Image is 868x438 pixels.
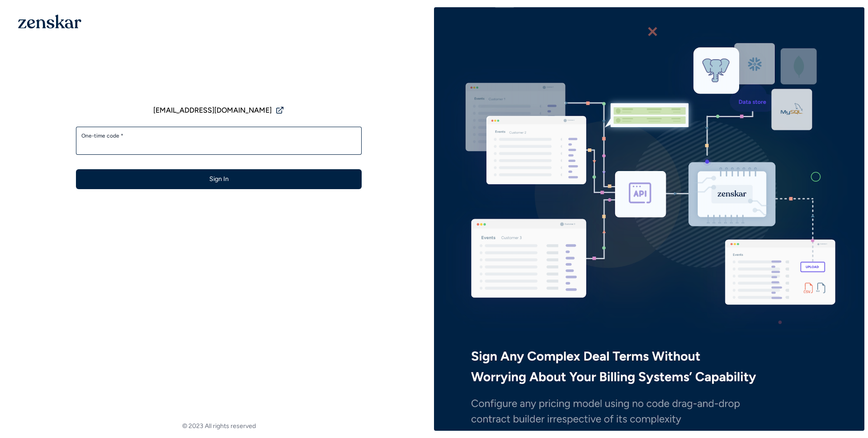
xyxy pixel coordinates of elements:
[81,132,356,139] label: One-time code *
[4,422,434,431] footer: © 2023 All rights reserved
[76,169,362,189] button: Sign In
[18,14,81,29] img: 1OGAJ2xQqyY4LXKgY66KYq0eOWRCkrZdAb3gUhuVAqdWPZE9SRJmCz+oDMSn4zDLXe31Ii730ItAGKgCKgCCgCikA4Av8PJUP...
[153,105,272,116] span: [EMAIL_ADDRESS][DOMAIN_NAME]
